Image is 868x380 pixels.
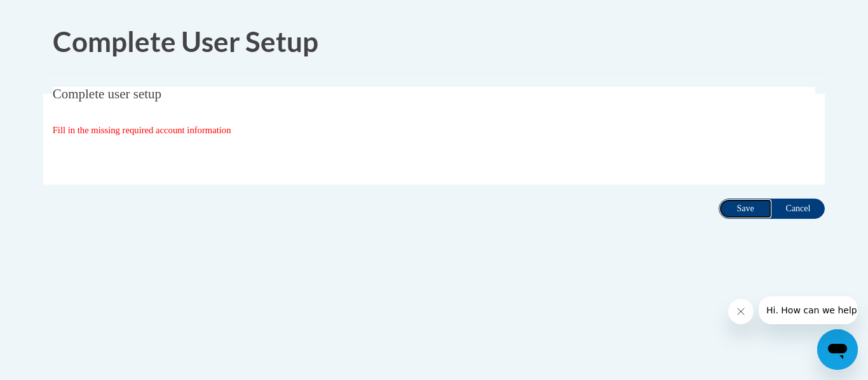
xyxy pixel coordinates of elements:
iframe: Close message [728,299,754,324]
input: Cancel [771,199,825,219]
span: Hi. How can we help? [8,9,103,19]
span: Complete user setup [53,86,161,102]
span: Complete User Setup [53,25,318,58]
input: Save [719,199,772,219]
span: Fill in the missing required account information [53,125,231,135]
iframe: Button to launch messaging window [817,329,858,370]
iframe: Message from company [759,296,858,324]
